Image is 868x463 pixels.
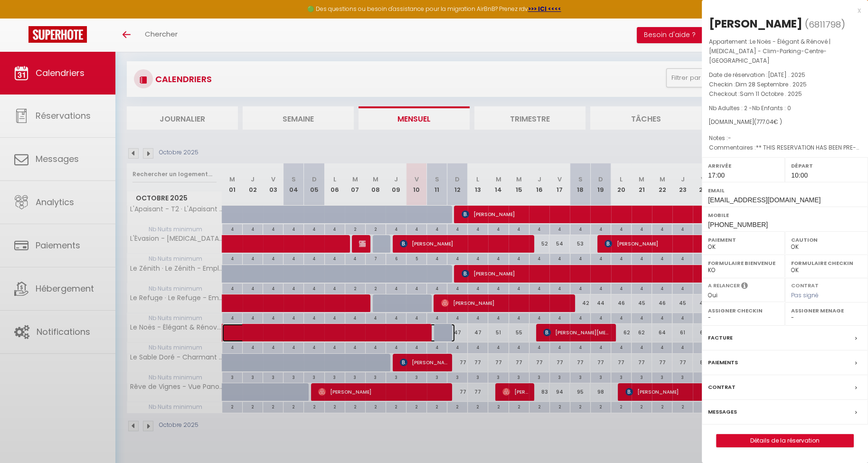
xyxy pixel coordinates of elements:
div: x [702,5,861,16]
label: Email [708,186,862,195]
i: Sélectionner OUI si vous souhaiter envoyer les séquences de messages post-checkout [741,282,748,292]
label: Contrat [791,282,819,288]
label: Arrivée [708,161,779,170]
p: Checkout : [709,89,861,99]
label: Contrat [708,382,736,392]
p: Date de réservation : [709,70,861,80]
p: Appartement : [709,37,861,66]
div: [DOMAIN_NAME] [709,118,861,127]
span: [DATE] . 2025 [768,71,805,79]
span: [PHONE_NUMBER] [708,221,768,228]
label: Paiement [708,235,779,245]
label: A relancer [708,282,740,290]
span: 6811798 [809,19,841,30]
span: Nb Enfants : 0 [752,104,791,112]
label: Caution [791,235,862,245]
label: Messages [708,407,737,417]
div: [PERSON_NAME] [709,16,802,31]
label: Départ [791,161,862,170]
label: Assigner Menage [791,306,862,315]
span: - [728,134,731,142]
label: Mobile [708,210,862,220]
label: Formulaire Bienvenue [708,258,779,268]
button: Détails de la réservation [716,434,854,447]
span: Sam 11 Octobre . 2025 [740,90,802,98]
span: ( ) [805,18,845,31]
span: 777.04 [756,118,774,126]
span: Nb Adultes : 2 - [709,104,791,112]
label: Assigner Checkin [708,306,779,315]
p: Commentaires : [709,143,861,152]
p: Notes : [709,133,861,143]
span: [EMAIL_ADDRESS][DOMAIN_NAME] [708,196,821,204]
label: Formulaire Checkin [791,258,862,268]
a: Détails de la réservation [717,435,853,447]
span: Dim 28 Septembre . 2025 [736,80,807,88]
p: Checkin : [709,80,861,89]
span: Le Noës - Élégant & Rénové | [MEDICAL_DATA] - Clim-Parking-Centre-[GEOGRAPHIC_DATA] [709,38,830,65]
span: 17:00 [708,171,725,179]
label: Facture [708,333,733,343]
label: Paiements [708,358,738,368]
span: ( € ) [754,118,782,126]
span: 10:00 [791,171,808,179]
span: Pas signé [791,291,819,299]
